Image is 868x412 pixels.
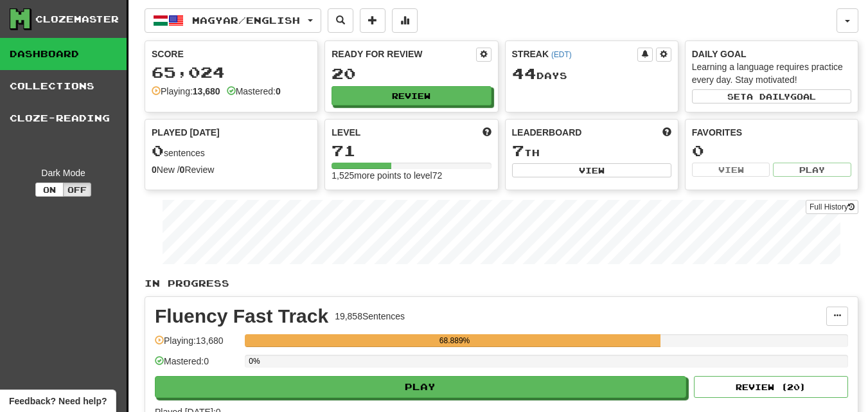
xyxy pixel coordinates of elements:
[193,86,220,96] strong: 13,680
[35,183,64,197] button: On
[360,8,385,33] button: Add sentence to collection
[512,48,637,60] div: Streak
[9,395,107,408] span: Open feedback widget
[332,143,491,159] div: 71
[152,85,220,98] div: Playing:
[551,50,572,59] a: (EDT)
[152,141,164,159] span: 0
[152,64,311,80] div: 65,024
[332,169,491,182] div: 1,525 more points to level 72
[63,183,91,197] button: Off
[512,66,671,82] div: Day s
[10,166,117,179] div: Dark Mode
[335,310,405,323] div: 19,858 Sentences
[145,8,321,33] button: Magyar/English
[483,126,492,139] span: Score more points to level up
[155,355,238,376] div: Mastered: 0
[692,126,851,139] div: Favorites
[192,15,300,26] span: Magyar / English
[692,143,851,159] div: 0
[152,126,220,139] span: Played [DATE]
[512,64,536,82] span: 44
[152,48,311,60] div: Score
[512,141,524,159] span: 7
[332,66,491,82] div: 20
[692,89,851,103] button: Seta dailygoal
[692,60,851,86] div: Learning a language requires practice every day. Stay motivated!
[773,163,851,177] button: Play
[512,126,582,139] span: Leaderboard
[35,13,119,26] div: Clozemaster
[392,8,418,33] button: More stats
[155,376,686,398] button: Play
[145,277,858,290] p: In Progress
[152,165,157,175] strong: 0
[276,86,281,96] strong: 0
[692,163,770,177] button: View
[152,143,311,159] div: sentences
[747,92,790,101] span: a daily
[332,48,475,60] div: Ready for Review
[155,307,328,326] div: Fluency Fast Track
[155,334,238,355] div: Playing: 13,680
[694,376,848,398] button: Review (20)
[227,85,281,98] div: Mastered:
[328,8,353,33] button: Search sentences
[806,200,858,214] a: Full History
[512,143,671,159] div: th
[152,163,311,176] div: New / Review
[662,126,671,139] span: This week in points, UTC
[332,126,360,139] span: Level
[180,165,185,175] strong: 0
[249,334,660,347] div: 68.889%
[332,86,491,105] button: Review
[512,163,671,177] button: View
[692,48,851,60] div: Daily Goal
